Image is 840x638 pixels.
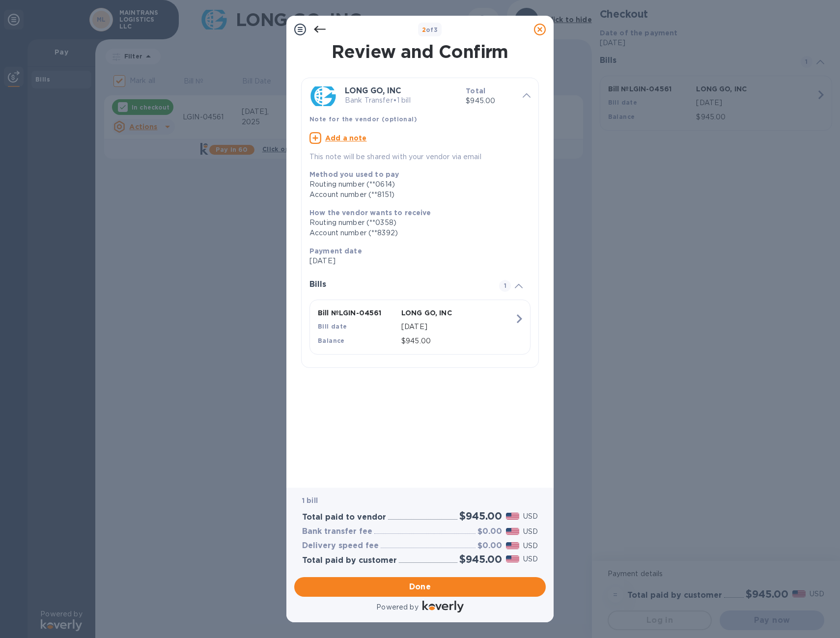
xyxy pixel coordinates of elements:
p: [DATE] [401,322,514,332]
div: Account number (**8392) [309,228,523,238]
div: LONG GO, INCBank Transfer•1 billTotal$945.00Note for the vendor (optional)Add a noteThis note wil... [309,86,531,162]
p: LONG GO, INC [401,308,481,318]
h3: Total paid by customer [302,556,397,565]
h3: Total paid to vendor [302,513,386,522]
span: 1 [499,280,511,292]
p: [DATE] [309,256,523,266]
h3: $0.00 [477,541,502,551]
b: Total [466,87,485,95]
b: of 3 [422,26,438,33]
p: This note will be shared with your vendor via email [309,152,531,162]
p: $945.00 [401,336,514,346]
b: Payment date [309,247,362,255]
b: Bill date [318,323,347,330]
p: $945.00 [466,96,515,106]
p: Powered by [376,602,418,612]
img: Logo [422,601,464,612]
div: Routing number (**0358) [309,218,523,228]
b: How the vendor wants to receive [309,209,431,217]
span: Done [409,581,431,593]
img: USD [506,542,519,549]
b: 1 bill [302,497,318,504]
div: Account number (**8151) [309,190,523,200]
p: USD [523,527,538,537]
b: LONG GO, INC [345,86,401,95]
p: Bank Transfer • 1 bill [345,95,458,106]
div: Routing number (**0614) [309,179,523,190]
button: Bill №LGIN-04561LONG GO, INCBill date[DATE]Balance$945.00 [309,300,531,355]
h2: $945.00 [459,510,502,522]
b: Method you used to pay [309,170,399,178]
img: USD [506,555,519,562]
p: USD [523,511,538,522]
u: Add a note [325,134,367,142]
button: Done [294,577,546,597]
span: 2 [422,26,426,33]
h1: Review and Confirm [299,41,541,62]
h3: Bills [309,280,487,289]
h3: Delivery speed fee [302,541,379,551]
p: USD [523,541,538,551]
p: USD [523,554,538,564]
p: Bill № LGIN-04561 [318,308,397,318]
b: Note for the vendor (optional) [309,115,417,123]
h3: $0.00 [477,527,502,536]
h3: Bank transfer fee [302,527,372,536]
b: Balance [318,337,345,344]
img: USD [506,528,519,535]
h2: $945.00 [459,553,502,565]
img: USD [506,513,519,520]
